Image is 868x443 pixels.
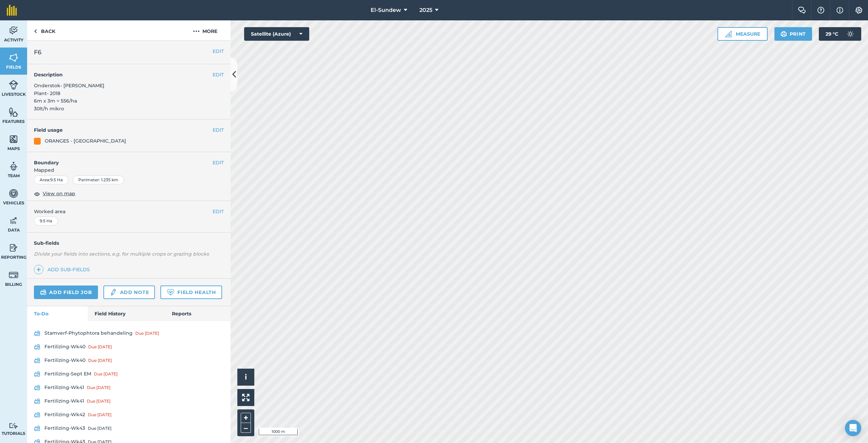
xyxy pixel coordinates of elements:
img: svg+xml;base64,PHN2ZyB4bWxucz0iaHR0cDovL3d3dy53My5vcmcvMjAwMC9zdmciIHdpZHRoPSIxNyIgaGVpZ2h0PSIxNy... [836,6,843,14]
a: Fertilizing-Wk42Due [DATE] [34,409,224,420]
button: + [241,413,251,423]
img: svg+xml;base64,PD94bWwgdmVyc2lvbj0iMS4wIiBlbmNvZGluZz0idXRmLTgiPz4KPCEtLSBHZW5lcmF0b3I6IEFkb2JlIE... [9,423,18,429]
button: Measure [717,27,768,41]
img: A cog icon [855,7,863,14]
div: Due [DATE] [88,426,112,431]
a: Fertilizing-Sept EMDue [DATE] [34,369,224,380]
span: View on map [43,190,75,197]
span: Onderstok- [PERSON_NAME] Plant- 2018 6m x 3m = 556/ha 30lt/h mikro [34,82,104,111]
button: EDIT [213,71,224,78]
button: EDIT [213,48,224,55]
div: Perimeter : 1.235 km [73,176,124,184]
h4: Sub-fields [27,239,231,247]
div: Due [DATE] [135,331,159,336]
div: Due [DATE] [94,371,118,377]
img: svg+xml;base64,PHN2ZyB4bWxucz0iaHR0cDovL3d3dy53My5vcmcvMjAwMC9zdmciIHdpZHRoPSIxNCIgaGVpZ2h0PSIyNC... [36,265,41,274]
img: Ruler icon [725,31,732,37]
span: El-Sundew [371,6,401,14]
img: svg+xml;base64,PD94bWwgdmVyc2lvbj0iMS4wIiBlbmNvZGluZz0idXRmLTgiPz4KPCEtLSBHZW5lcmF0b3I6IEFkb2JlIE... [40,288,46,296]
a: Fertilizing-Wk40Due [DATE] [34,355,224,366]
img: fieldmargin Logo [7,5,17,16]
img: svg+xml;base64,PD94bWwgdmVyc2lvbj0iMS4wIiBlbmNvZGluZz0idXRmLTgiPz4KPCEtLSBHZW5lcmF0b3I6IEFkb2JlIE... [844,27,857,41]
img: svg+xml;base64,PD94bWwgdmVyc2lvbj0iMS4wIiBlbmNvZGluZz0idXRmLTgiPz4KPCEtLSBHZW5lcmF0b3I6IEFkb2JlIE... [34,356,40,365]
img: svg+xml;base64,PD94bWwgdmVyc2lvbj0iMS4wIiBlbmNvZGluZz0idXRmLTgiPz4KPCEtLSBHZW5lcmF0b3I6IEFkb2JlIE... [9,243,18,253]
span: i [245,373,247,381]
img: svg+xml;base64,PD94bWwgdmVyc2lvbj0iMS4wIiBlbmNvZGluZz0idXRmLTgiPz4KPCEtLSBHZW5lcmF0b3I6IEFkb2JlIE... [9,270,18,280]
img: svg+xml;base64,PD94bWwgdmVyc2lvbj0iMS4wIiBlbmNvZGluZz0idXRmLTgiPz4KPCEtLSBHZW5lcmF0b3I6IEFkb2JlIE... [34,384,40,392]
button: EDIT [213,126,224,134]
img: svg+xml;base64,PD94bWwgdmVyc2lvbj0iMS4wIiBlbmNvZGluZz0idXRmLTgiPz4KPCEtLSBHZW5lcmF0b3I6IEFkb2JlIE... [34,397,40,405]
button: EDIT [213,159,224,166]
img: A question mark icon [817,7,825,14]
a: Fertilizing-Wk43Due [DATE] [34,423,224,434]
img: svg+xml;base64,PD94bWwgdmVyc2lvbj0iMS4wIiBlbmNvZGluZz0idXRmLTgiPz4KPCEtLSBHZW5lcmF0b3I6IEFkb2JlIE... [34,329,40,337]
button: – [241,423,251,433]
img: svg+xml;base64,PD94bWwgdmVyc2lvbj0iMS4wIiBlbmNvZGluZz0idXRmLTgiPz4KPCEtLSBHZW5lcmF0b3I6IEFkb2JlIE... [9,80,18,90]
img: svg+xml;base64,PHN2ZyB4bWxucz0iaHR0cDovL3d3dy53My5vcmcvMjAwMC9zdmciIHdpZHRoPSI1NiIgaGVpZ2h0PSI2MC... [9,53,18,63]
a: Fertilizing-Wk41Due [DATE] [34,396,224,407]
button: i [237,369,254,386]
img: Two speech bubbles overlapping with the left bubble in the forefront [798,7,806,14]
div: Due [DATE] [87,399,111,404]
img: svg+xml;base64,PHN2ZyB4bWxucz0iaHR0cDovL3d3dy53My5vcmcvMjAwMC9zdmciIHdpZHRoPSI1NiIgaGVpZ2h0PSI2MC... [9,134,18,144]
div: ORANGES - [GEOGRAPHIC_DATA] [45,137,126,145]
button: 29 °C [819,27,861,41]
img: svg+xml;base64,PD94bWwgdmVyc2lvbj0iMS4wIiBlbmNvZGluZz0idXRmLTgiPz4KPCEtLSBHZW5lcmF0b3I6IEFkb2JlIE... [9,188,18,199]
img: svg+xml;base64,PHN2ZyB4bWxucz0iaHR0cDovL3d3dy53My5vcmcvMjAwMC9zdmciIHdpZHRoPSI5IiBoZWlnaHQ9IjI0Ii... [34,27,37,35]
img: svg+xml;base64,PD94bWwgdmVyc2lvbj0iMS4wIiBlbmNvZGluZz0idXRmLTgiPz4KPCEtLSBHZW5lcmF0b3I6IEFkb2JlIE... [9,25,18,36]
a: Fertilizing-Wk41Due [DATE] [34,382,224,393]
img: svg+xml;base64,PD94bWwgdmVyc2lvbj0iMS4wIiBlbmNvZGluZz0idXRmLTgiPz4KPCEtLSBHZW5lcmF0b3I6IEFkb2JlIE... [34,424,40,432]
a: To-Do [27,306,88,321]
span: 29 ° C [826,27,838,41]
div: 9.5 Ha [34,217,58,225]
button: EDIT [213,208,224,215]
span: Worked area [34,208,224,215]
button: Satellite (Azure) [244,27,309,41]
span: F6 [34,48,41,57]
div: Due [DATE] [88,412,112,418]
a: Field History [88,306,165,321]
div: Due [DATE] [88,344,112,350]
img: svg+xml;base64,PHN2ZyB4bWxucz0iaHR0cDovL3d3dy53My5vcmcvMjAwMC9zdmciIHdpZHRoPSI1NiIgaGVpZ2h0PSI2MC... [9,107,18,117]
img: svg+xml;base64,PD94bWwgdmVyc2lvbj0iMS4wIiBlbmNvZGluZz0idXRmLTgiPz4KPCEtLSBHZW5lcmF0b3I6IEFkb2JlIE... [110,288,117,296]
img: svg+xml;base64,PHN2ZyB4bWxucz0iaHR0cDovL3d3dy53My5vcmcvMjAwMC9zdmciIHdpZHRoPSIxOSIgaGVpZ2h0PSIyNC... [781,30,787,38]
span: 2025 [419,6,432,14]
h4: Description [34,71,224,78]
a: Back [27,20,62,40]
img: svg+xml;base64,PD94bWwgdmVyc2lvbj0iMS4wIiBlbmNvZGluZz0idXRmLTgiPz4KPCEtLSBHZW5lcmF0b3I6IEFkb2JlIE... [34,411,40,419]
div: Area : 9.5 Ha [34,176,68,184]
img: svg+xml;base64,PD94bWwgdmVyc2lvbj0iMS4wIiBlbmNvZGluZz0idXRmLTgiPz4KPCEtLSBHZW5lcmF0b3I6IEFkb2JlIE... [34,370,40,378]
div: Due [DATE] [88,358,112,363]
em: Divide your fields into sections, e.g. for multiple crops or grazing blocks [34,251,209,257]
img: svg+xml;base64,PHN2ZyB4bWxucz0iaHR0cDovL3d3dy53My5vcmcvMjAwMC9zdmciIHdpZHRoPSIxOCIgaGVpZ2h0PSIyNC... [34,190,40,198]
a: Add sub-fields [34,265,93,274]
button: More [180,20,231,40]
span: Mapped [27,166,231,174]
a: Stamverf-Phytophtora behandelingDue [DATE] [34,328,224,339]
a: Reports [165,306,231,321]
img: svg+xml;base64,PD94bWwgdmVyc2lvbj0iMS4wIiBlbmNvZGluZz0idXRmLTgiPz4KPCEtLSBHZW5lcmF0b3I6IEFkb2JlIE... [9,161,18,171]
img: svg+xml;base64,PHN2ZyB4bWxucz0iaHR0cDovL3d3dy53My5vcmcvMjAwMC9zdmciIHdpZHRoPSIyMCIgaGVpZ2h0PSIyNC... [193,27,200,35]
img: Four arrows, one pointing top left, one top right, one bottom right and the last bottom left [242,394,250,401]
a: Add field job [34,285,98,299]
img: svg+xml;base64,PD94bWwgdmVyc2lvbj0iMS4wIiBlbmNvZGluZz0idXRmLTgiPz4KPCEtLSBHZW5lcmF0b3I6IEFkb2JlIE... [9,216,18,226]
h4: Field usage [34,126,213,134]
button: View on map [34,190,75,198]
a: Field Health [160,285,222,299]
div: Open Intercom Messenger [845,420,861,436]
div: Due [DATE] [87,385,111,390]
a: Fertilizing-Wk40Due [DATE] [34,342,224,352]
a: Add note [103,285,155,299]
h4: Boundary [27,152,213,166]
button: Print [774,27,812,41]
img: svg+xml;base64,PD94bWwgdmVyc2lvbj0iMS4wIiBlbmNvZGluZz0idXRmLTgiPz4KPCEtLSBHZW5lcmF0b3I6IEFkb2JlIE... [34,343,40,351]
